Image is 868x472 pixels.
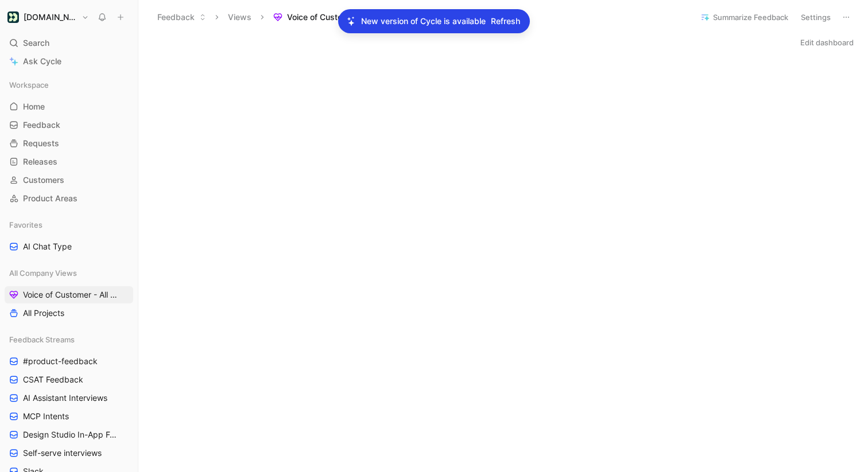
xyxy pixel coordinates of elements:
[5,331,133,348] div: Feedback Streams
[23,289,118,301] span: Voice of Customer - All Areas
[5,135,133,152] a: Requests
[5,371,133,388] a: CSAT Feedback
[795,34,859,50] button: Edit dashboard
[223,9,257,26] button: Views
[5,305,133,322] a: All Projects
[23,156,57,167] span: Releases
[5,190,133,207] a: Product Areas
[9,267,77,279] span: All Company Views
[24,12,77,22] h1: [DOMAIN_NAME]
[23,174,64,186] span: Customers
[5,389,133,407] a: AI Assistant Interviews
[23,374,83,385] span: CSAT Feedback
[23,429,119,440] span: Design Studio In-App Feedback
[5,153,133,170] a: Releases
[491,14,520,28] span: Refresh
[5,9,92,25] button: Customer.io[DOMAIN_NAME]
[5,264,133,282] div: All Company Views
[5,98,133,115] a: Home
[5,353,133,370] a: #product-feedback
[23,36,49,50] span: Search
[361,14,486,28] p: New version of Cycle is available
[695,9,793,25] button: Summarize Feedback
[5,171,133,189] a: Customers
[5,216,133,233] div: Favorites
[5,444,133,462] a: Self-serve interviews
[490,14,521,29] button: Refresh
[9,334,75,345] span: Feedback Streams
[23,119,60,131] span: Feedback
[23,447,102,459] span: Self-serve interviews
[152,9,211,26] button: Feedback
[5,76,133,93] div: Workspace
[9,219,42,231] span: Favorites
[796,9,836,25] button: Settings
[23,307,64,319] span: All Projects
[5,426,133,443] a: Design Studio In-App Feedback
[5,408,133,425] a: MCP Intents
[23,54,61,68] span: Ask Cycle
[5,34,133,52] div: Search
[9,79,49,91] span: Workspace
[23,411,69,422] span: MCP Intents
[23,101,45,112] span: Home
[5,116,133,134] a: Feedback
[268,9,485,26] button: Voice of Customer - All AreasAll Company Views
[23,193,77,204] span: Product Areas
[5,286,133,303] a: Voice of Customer - All Areas
[23,138,59,149] span: Requests
[5,264,133,322] div: All Company ViewsVoice of Customer - All AreasAll Projects
[7,11,19,23] img: Customer.io
[23,356,98,367] span: #product-feedback
[5,53,133,70] a: Ask Cycle
[23,392,107,404] span: AI Assistant Interviews
[287,11,398,23] span: Voice of Customer - All Areas
[23,241,72,252] span: AI Chat Type
[5,238,133,255] a: AI Chat Type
